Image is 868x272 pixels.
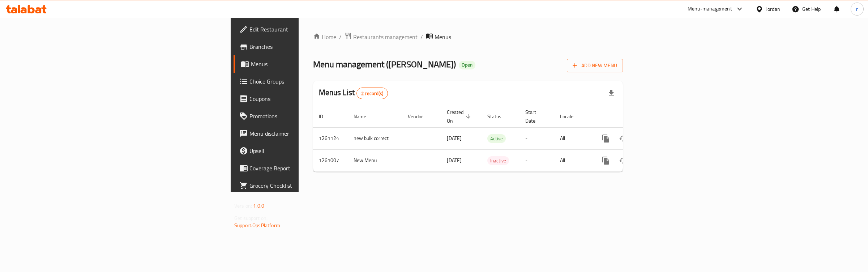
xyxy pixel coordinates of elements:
td: - [519,149,554,171]
span: Get support on: [234,213,268,223]
span: Version: [234,201,252,211]
span: Status [487,112,511,121]
button: Change Status [615,130,632,147]
a: Promotions [234,107,376,125]
span: 1.0.0 [253,201,264,211]
span: Locale [560,112,583,121]
td: - [519,127,554,149]
a: Coupons [234,90,376,107]
div: Open [459,61,475,69]
span: Open [459,62,475,68]
h2: Menus List [319,87,388,99]
span: Branches [249,42,370,51]
div: Export file [603,85,620,102]
td: All [554,127,591,149]
span: r [856,5,858,13]
span: Menus [435,33,451,41]
span: Edit Restaurant [249,25,370,34]
span: Vendor [408,112,432,121]
a: Branches [234,38,376,55]
span: Add New Menu [573,61,617,70]
a: Restaurants management [345,32,418,42]
span: Inactive [487,157,509,165]
a: Support.OpsPlatform [234,221,280,230]
span: Menu management ( [PERSON_NAME] ) [313,56,456,72]
a: Menu disclaimer [234,125,376,142]
span: Coupons [249,94,370,103]
a: Grocery Checklist [234,177,376,194]
table: enhanced table [313,106,672,172]
div: Total records count [356,88,388,99]
td: All [554,149,591,171]
button: more [597,152,615,169]
a: Menus [234,55,376,73]
div: Jordan [766,5,780,13]
span: Promotions [249,112,370,120]
span: Name [354,112,376,121]
span: Upsell [249,146,370,155]
a: Upsell [234,142,376,160]
span: Coverage Report [249,164,370,173]
span: Created On [447,108,473,125]
span: Active [487,135,506,143]
nav: breadcrumb [313,32,623,42]
span: Menu disclaimer [249,129,370,138]
div: Active [487,134,506,143]
span: ID [319,112,333,121]
button: Change Status [615,152,632,169]
span: Grocery Checklist [249,181,370,190]
span: [DATE] [447,133,462,143]
th: Actions [591,106,672,128]
a: Coverage Report [234,160,376,177]
span: Choice Groups [249,77,370,86]
li: / [420,33,423,41]
div: Menu-management [688,5,732,13]
span: Menus [251,60,370,68]
span: [DATE] [447,156,462,165]
span: 2 record(s) [357,90,388,97]
a: Edit Restaurant [234,21,376,38]
button: more [597,130,615,147]
span: Start Date [525,108,546,125]
a: Choice Groups [234,73,376,90]
button: Add New Menu [567,59,623,72]
span: Restaurants management [353,33,418,41]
